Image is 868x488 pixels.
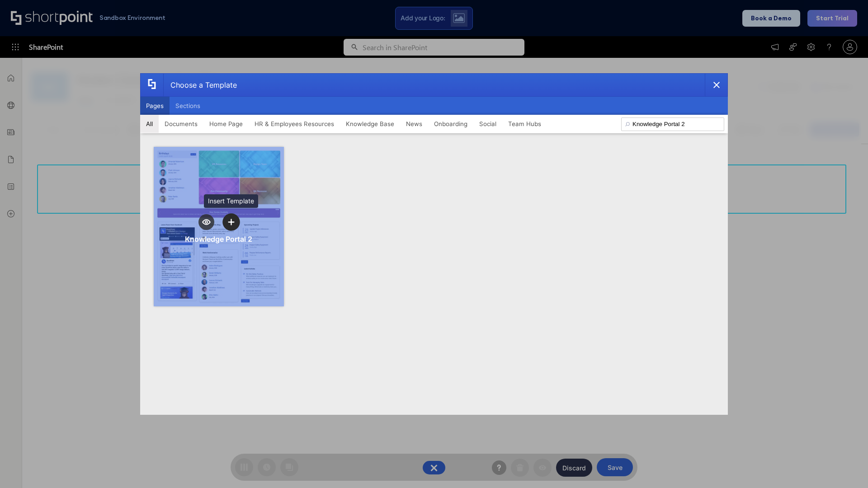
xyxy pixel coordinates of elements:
button: HR & Employees Resources [249,115,340,133]
button: News [400,115,428,133]
div: Choose a Template [163,74,237,96]
input: Search [621,117,724,131]
div: template selector [140,73,728,415]
button: Pages [140,97,170,115]
button: Home Page [203,115,249,133]
button: Knowledge Base [340,115,400,133]
button: Social [473,115,502,133]
button: Documents [159,115,203,133]
button: Onboarding [428,115,473,133]
iframe: Chat Widget [823,445,868,488]
div: Knowledge Portal 2 [185,235,252,244]
button: Sections [170,97,206,115]
button: Team Hubs [502,115,547,133]
button: All [140,115,159,133]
